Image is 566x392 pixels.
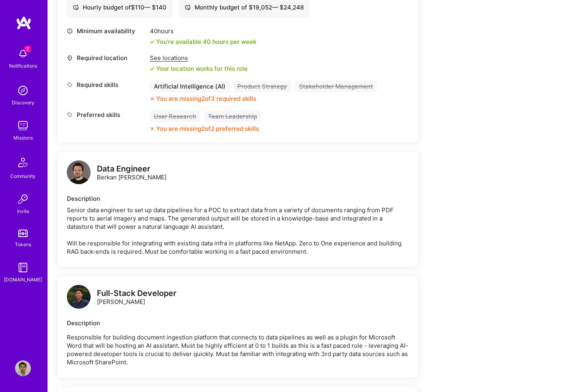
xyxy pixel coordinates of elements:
span: 1 [25,46,31,52]
div: Invite [17,207,29,215]
p: Responsible for building document ingestion platform that connects to data pipelines as well as a... [67,333,409,366]
div: Missions [13,134,33,142]
div: Berkan [PERSON_NAME] [97,165,167,181]
i: icon Cash [185,4,191,10]
i: icon CloseOrange [150,96,155,101]
div: Team Leadership [204,111,261,122]
img: Community [13,153,32,172]
a: User Avatar [13,360,33,376]
div: Monthly budget of $ 19,052 — $ 24,248 [185,3,304,11]
div: Required location [67,54,146,62]
div: [PERSON_NAME] [97,289,176,306]
img: discovery [15,83,31,98]
div: Senior data engineer to set up data pipelines for a POC to extract data from a variety of documen... [67,206,409,256]
div: You are missing 2 of 3 required skills [156,94,256,103]
div: Artificial Intelligence (AI) [150,81,229,92]
div: Discovery [12,98,34,107]
div: Notifications [9,62,37,70]
img: logo [67,285,91,309]
a: logo [67,285,91,311]
div: Description [67,194,409,203]
i: icon Tag [67,112,73,118]
i: icon Tag [67,82,73,88]
img: bell [15,46,31,62]
div: [DOMAIN_NAME] [4,275,42,284]
div: Community [10,172,36,180]
img: logo [16,16,32,30]
div: Data Engineer [97,165,167,173]
div: Description [67,319,409,327]
div: Product Strategy [233,81,291,92]
i: icon CloseOrange [150,126,155,131]
div: Your location works for this role [150,64,248,73]
div: You are missing 2 of 2 preferred skills [156,124,259,133]
img: Invite [15,191,31,207]
i: icon Cash [73,4,79,10]
div: Tokens [15,240,31,249]
img: guide book [15,260,31,275]
i: icon Check [150,40,155,44]
div: Required skills [67,81,146,89]
a: logo [67,160,91,186]
i: icon Location [67,55,73,61]
div: Preferred skills [67,111,146,119]
div: User Research [150,111,200,122]
div: Stakeholder Management [295,81,377,92]
div: 40 hours [150,27,256,35]
div: See locations [150,54,248,62]
i: icon Clock [67,28,73,34]
div: You're available 40 hours per week [150,38,256,46]
img: logo [67,160,91,184]
img: User Avatar [15,360,31,376]
div: Minimum availability [67,27,146,35]
div: Hourly budget of $ 110 — $ 140 [73,3,167,11]
div: Full-Stack Developer [97,289,176,298]
i: icon Check [150,66,155,71]
img: tokens [18,230,28,237]
img: teamwork [15,118,31,134]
